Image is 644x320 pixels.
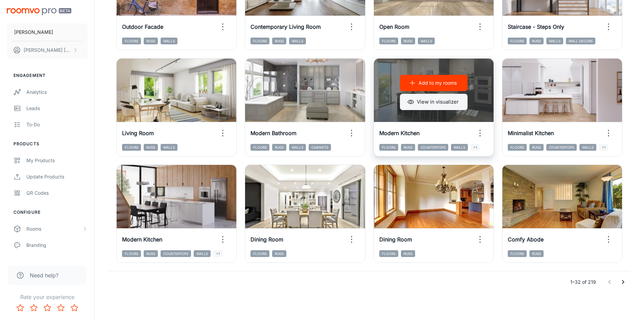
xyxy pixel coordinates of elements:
span: Floors [508,38,527,44]
span: Cabinets [309,144,331,151]
span: Floors [251,250,269,257]
h6: Dining Room [379,235,412,243]
div: To-do [26,121,88,128]
span: Floors [122,38,141,44]
span: Floors [251,38,269,44]
p: Add to my rooms [419,79,457,87]
span: Floors [122,250,141,257]
span: Need help? [30,271,58,279]
span: Countertops [161,250,191,257]
span: Rugs [144,250,158,257]
div: Texts [26,258,88,265]
h6: Contemporary Living Room [251,23,321,31]
span: Rugs [401,38,415,44]
span: Walls [289,144,306,151]
span: +1 [471,144,480,151]
h6: Dining Room [251,235,283,243]
button: Rate 5 star [68,301,81,315]
button: View in visualizer [400,94,468,110]
button: Add to my rooms [400,75,468,91]
span: Rugs [529,144,544,151]
span: Rugs [272,250,286,257]
h6: Staircase - Steps Only [508,23,564,31]
span: Countertops [418,144,448,151]
span: Walls [451,144,468,151]
span: Walls [161,38,177,44]
span: Rugs [144,144,158,151]
span: Floors [379,144,398,151]
h6: Modern Kitchen [122,235,162,243]
div: QR Codes [26,189,88,197]
button: [PERSON_NAME] [PERSON_NAME] [7,41,88,59]
button: [PERSON_NAME] [7,23,88,41]
span: Rugs [529,38,544,44]
h6: Minimalist Kitchen [508,129,554,137]
h6: Comfy Abode [508,235,544,243]
button: Rate 4 star [54,301,68,315]
span: Rugs [272,38,286,44]
span: Walls [161,144,177,151]
span: Countertops [546,144,577,151]
span: Walls [289,38,306,44]
p: [PERSON_NAME] [14,28,53,36]
button: Rate 3 star [41,301,54,315]
div: Rooms [26,225,82,233]
span: Floors [122,144,141,151]
span: Rugs [401,250,415,257]
span: Floors [379,38,398,44]
span: Walls [579,144,596,151]
span: Rugs [144,38,158,44]
div: My Products [26,157,88,164]
div: Update Products [26,173,88,180]
h6: Outdoor Facade [122,23,163,31]
h6: Modern Bathroom [251,129,296,137]
p: Rate your experience [5,293,89,301]
span: Rugs [529,250,544,257]
p: [PERSON_NAME] [PERSON_NAME] [24,46,71,54]
span: +1 [599,144,608,151]
h6: Living Room [122,129,154,137]
span: Rugs [272,144,286,151]
span: Rugs [401,144,415,151]
span: Floors [508,250,527,257]
span: Wall Decors [566,38,595,44]
div: Branding [26,241,88,249]
span: Floors [379,250,398,257]
h6: Modern Kitchen [379,129,420,137]
span: Floors [508,144,527,151]
span: Walls [418,38,435,44]
button: Go to next page [616,275,630,289]
span: Walls [194,250,211,257]
div: Analytics [26,88,88,96]
img: Roomvo PRO Beta [7,8,71,15]
span: +1 [213,250,222,257]
p: 1–32 of 219 [570,278,596,286]
button: Rate 2 star [27,301,41,315]
span: Floors [251,144,269,151]
button: Rate 1 star [14,301,27,315]
span: Walls [546,38,563,44]
h6: Open Room [379,23,409,31]
div: Leads [26,105,88,112]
